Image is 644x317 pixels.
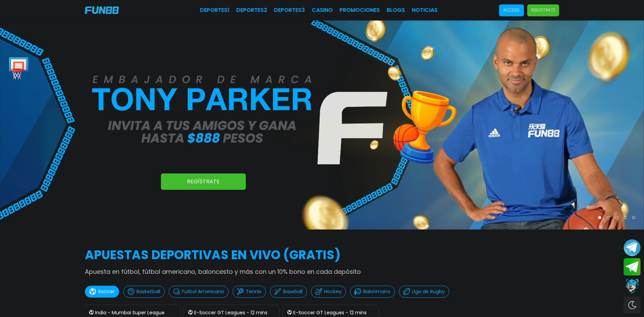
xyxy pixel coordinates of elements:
a: Promociones [339,6,380,14]
p: Apuesta en fútbol, fútbol americano, baloncesto y más con un 10% bono en cada depósito [85,267,559,276]
button: Join telegram [624,258,641,276]
p: Baseball [283,288,302,295]
button: Futbol Americano [169,286,228,298]
p: Balonmano [363,288,390,295]
p: Futbol Americano [182,288,224,295]
a: CASINO [312,6,333,14]
button: Soccer [85,286,119,298]
p: Hockey [324,288,342,295]
div: Switch theme [624,297,641,314]
button: Contact customer service [624,277,641,295]
button: Balonmano [350,286,395,298]
a: NOTICIAS [412,6,438,14]
p: E-Soccer GT Leagues - 12 mins [293,309,367,316]
p: Soccer [98,288,115,295]
a: BLOGS [387,6,405,14]
a: Deportes3 [274,6,305,14]
a: Deportes2 [236,6,267,14]
p: Tennis [246,288,261,295]
p: Liga de Rugby [412,288,445,295]
button: Liga de Rugby [399,286,449,298]
button: Basketball [123,286,165,298]
a: Regístrate [161,173,246,190]
button: Hockey [311,286,346,298]
a: Deportes1 [200,6,229,14]
h2: APUESTAS DEPORTIVAS EN VIVO (gratis) [85,246,559,264]
p: Regístrate [531,7,555,13]
button: Join telegram channel [624,239,641,256]
p: Acceso [503,7,520,13]
p: India - Mumbai Super League [95,309,165,316]
button: Baseball [270,286,307,298]
button: Tennis [233,286,266,298]
img: Company Logo [85,6,119,14]
p: Basketball [136,288,160,295]
p: E-Soccer GT Leagues - 12 mins [194,309,268,316]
